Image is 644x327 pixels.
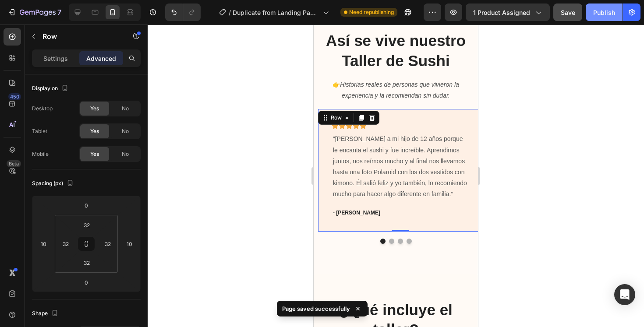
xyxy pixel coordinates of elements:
div: Display on [32,83,70,95]
span: No [122,127,129,135]
input: 2xl [101,237,114,250]
span: / [229,8,231,17]
p: Advanced [86,54,116,63]
button: 1 product assigned [466,4,550,21]
span: Save [561,9,575,16]
button: Save [553,4,582,21]
button: 7 [4,4,65,21]
input: 2xl [78,256,96,269]
div: Desktop [32,105,53,113]
input: 0 [78,199,95,212]
span: Yes [90,105,99,113]
div: Undo/Redo [165,4,201,21]
input: 10 [37,237,50,250]
span: Duplicate from Landing Page - [DATE] 21:14:43 [233,8,319,17]
button: Publish [586,4,623,21]
div: Spacing (px) [32,178,75,190]
span: No [122,150,129,158]
p: Page saved successfully [282,304,350,313]
span: No [122,105,129,113]
input: 10 [123,237,136,250]
p: 7 [57,7,61,18]
input: 0 [78,276,95,289]
div: Open Intercom Messenger [614,284,635,305]
h2: ¿Qué incluye el taller? [7,274,158,316]
div: Publish [593,8,615,17]
p: Row [42,31,117,42]
iframe: Design area [314,25,478,327]
span: Need republishing [349,8,394,16]
div: Tablet [32,127,47,135]
div: 450 [8,93,21,100]
div: Beta [7,160,21,167]
div: Shape [32,308,60,320]
span: Yes [90,150,99,158]
span: 1 product assigned [473,8,530,17]
input: 2xl [59,237,72,250]
input: 2xl [78,218,96,232]
span: Yes [90,127,99,135]
p: Settings [43,54,68,63]
div: Mobile [32,150,49,158]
